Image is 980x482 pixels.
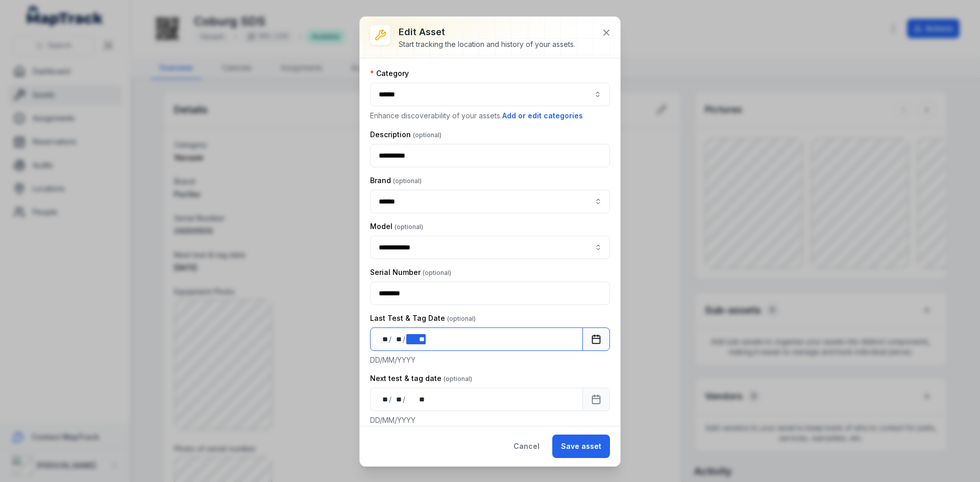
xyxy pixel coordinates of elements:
[406,394,425,404] div: year,
[370,313,476,323] label: Last Test & Tag Date
[379,334,389,344] div: day,
[370,267,451,277] label: Serial Number
[403,394,406,404] div: /
[403,334,406,344] div: /
[389,394,393,404] div: /
[582,388,610,411] button: Calendar
[393,334,403,344] div: month,
[552,435,610,458] button: Save asset
[370,68,409,79] label: Category
[370,373,472,384] label: Next test & tag date
[370,415,610,425] p: DD/MM/YYYY
[370,130,442,140] label: Description
[389,334,393,344] div: /
[505,435,548,458] button: Cancel
[379,394,389,404] div: day,
[370,175,422,186] label: Brand
[399,25,575,39] h3: Edit asset
[406,334,425,344] div: year,
[370,221,423,232] label: Model
[370,110,610,121] p: Enhance discoverability of your assets.
[370,355,610,365] p: DD/MM/YYYY
[502,110,583,121] button: Add or edit categories
[393,394,403,404] div: month,
[370,190,610,213] input: asset-edit:cf[95398f92-8612-421e-aded-2a99c5a8da30]-label
[399,39,575,49] div: Start tracking the location and history of your assets.
[370,236,610,259] input: asset-edit:cf[ae11ba15-1579-4ecc-996c-910ebae4e155]-label
[582,327,610,351] button: Calendar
